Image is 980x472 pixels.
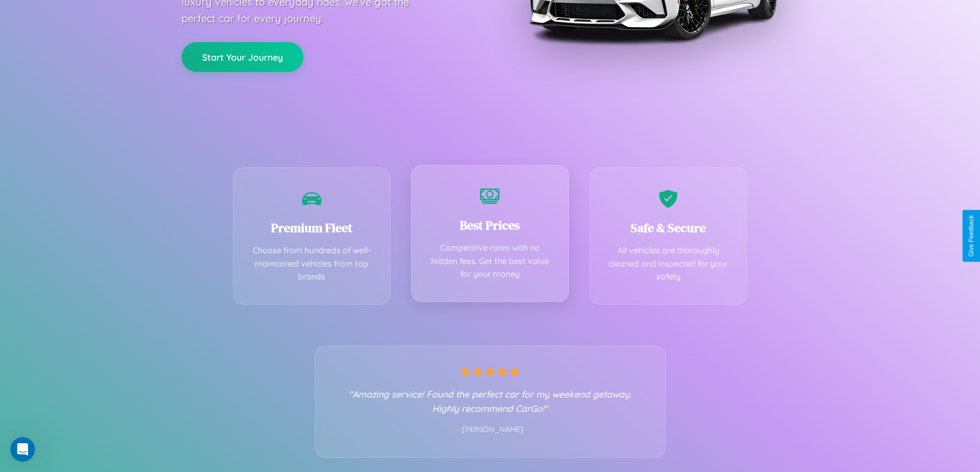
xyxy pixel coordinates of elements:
p: Competitive rates with no hidden fees. Get the best value for your money [427,241,553,281]
h3: Premium Fleet [249,219,375,236]
p: All vehicles are thoroughly cleaned and inspected for your safety [605,244,732,284]
p: - [PERSON_NAME] [336,423,645,437]
p: "Amazing service! Found the perfect car for my weekend getaway. Highly recommend CarGo!" [336,387,645,416]
button: Start Your Journey [182,42,304,72]
h3: Best Prices [427,217,553,234]
p: Choose from hundreds of well-maintained vehicles from top brands [249,244,375,284]
h3: Safe & Secure [605,219,732,236]
div: Give Feedback [968,215,975,257]
iframe: Intercom live chat [10,437,35,462]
